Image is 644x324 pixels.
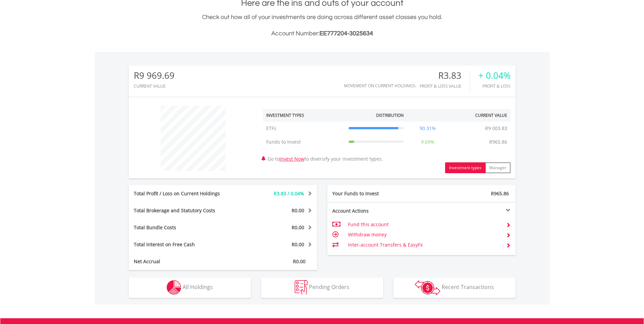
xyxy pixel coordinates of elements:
div: Movement on Current Holdings: [344,84,416,88]
span: Recent Transactions [442,283,494,291]
th: Current Value [448,109,511,122]
h3: Account Number: [129,29,516,38]
td: Withdraw money [348,230,500,240]
div: Your Funds to Invest [327,190,422,197]
button: Investment types [445,162,485,173]
div: Check out how all of your investments are doing across different asset classes you hold. [129,13,516,38]
td: Funds to Invest [263,135,345,149]
td: Inter-account Transfers & EasyFx [348,240,500,250]
th: Investment Types [263,109,345,122]
div: Profit & Loss [478,84,511,88]
td: 9.69% [407,135,448,149]
span: Pending Orders [309,283,349,291]
div: R9 969.69 [134,71,174,80]
div: Account Actions [327,208,422,214]
td: R965.86 [486,135,511,149]
span: R0.00 [292,207,304,214]
div: Total Bundle Costs [129,224,239,231]
div: Net Accrual [129,258,239,265]
div: Distribution [376,112,404,118]
td: ETFs [263,122,345,135]
div: Go to to diversify your investment types. [258,102,516,173]
a: Invest Now [279,156,305,162]
img: holdings-wht.png [167,280,181,295]
img: pending_instructions-wht.png [295,280,308,295]
button: All Holdings [129,277,251,298]
td: R9 003.83 [482,122,511,135]
div: R3.83 [420,71,470,80]
span: All Holdings [183,283,213,291]
button: Pending Orders [261,277,383,298]
span: R0.00 [292,224,304,231]
span: R0.00 [292,241,304,248]
div: CURRENT VALUE [134,84,174,88]
img: transactions-zar-wht.png [415,280,440,295]
span: EE777204-3025634 [319,30,373,37]
td: 90.31% [407,122,448,135]
div: Total Profit / Loss on Current Holdings [129,190,239,197]
div: Total Interest on Free Cash [129,241,239,248]
div: + 0.04% [478,71,511,80]
td: Fund this account [348,219,500,230]
span: R0.00 [293,258,306,265]
div: Profit & Loss Value [420,84,470,88]
span: R3.83 / 0.04% [274,190,304,197]
span: R965.86 [491,190,509,197]
button: Manager [485,162,511,173]
div: Total Brokerage and Statutory Costs [129,207,239,214]
button: Recent Transactions [393,277,516,298]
